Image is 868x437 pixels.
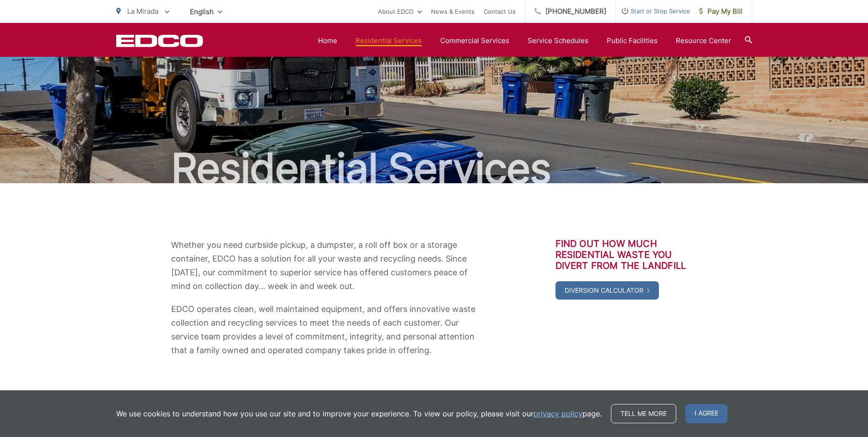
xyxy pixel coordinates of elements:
[171,302,478,357] p: EDCO operates clean, well maintained equipment, and offers innovative waste collection and recycl...
[699,6,743,17] span: Pay My Bill
[607,35,658,46] a: Public Facilities
[440,35,509,46] a: Commercial Services
[534,408,582,419] a: privacy policy
[356,35,422,46] a: Residential Services
[116,408,602,419] p: We use cookies to understand how you use our site and to improve your experience. To view our pol...
[528,35,588,46] a: Service Schedules
[116,146,752,191] h1: Residential Services
[171,238,478,293] p: Whether you need curbside pickup, a dumpster, a roll off box or a storage container, EDCO has a s...
[685,404,728,423] span: I agree
[431,6,474,17] a: News & Events
[378,6,422,17] a: About EDCO
[127,7,158,16] span: La Mirada
[116,34,203,47] a: EDCD logo. Return to the homepage.
[611,404,676,423] a: Tell me more
[484,6,516,17] a: Contact Us
[676,35,731,46] a: Resource Center
[555,281,659,300] a: Diversion Calculator
[555,238,697,271] h3: Find out how much residential waste you divert from the landfill
[318,35,337,46] a: Home
[183,4,229,20] span: English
